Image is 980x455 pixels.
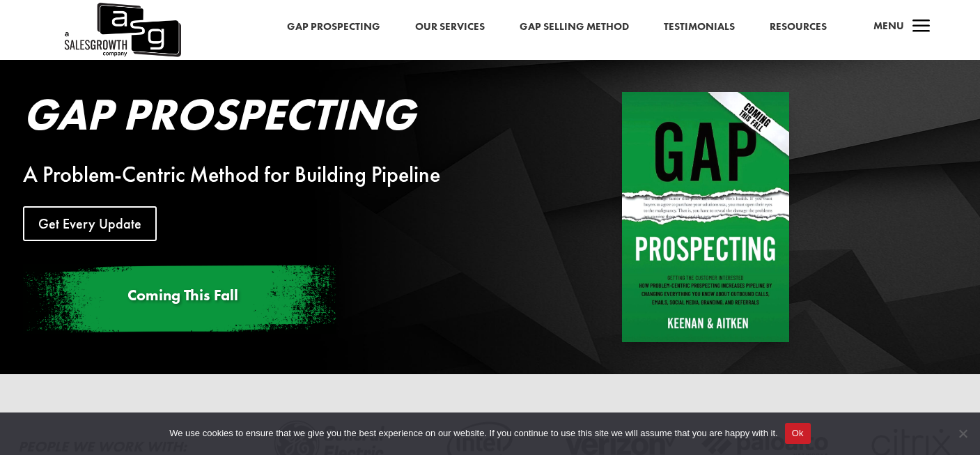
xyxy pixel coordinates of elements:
a: Resources [770,18,827,36]
div: A Problem-Centric Method for Building Pipeline [23,167,506,183]
button: Ok [785,423,811,444]
h2: Gap Prospecting [23,92,506,144]
span: Coming This Fall [127,285,238,305]
span: a [908,13,935,41]
img: Gap Prospecting - Coming This Fall [622,92,789,342]
a: Get Every Update [23,206,157,241]
span: We use cookies to ensure that we give you the best experience on our website. If you continue to ... [169,426,777,440]
a: Our Services [415,18,485,36]
span: No [956,426,970,440]
a: Testimonials [664,18,735,36]
a: Gap Selling Method [520,18,629,36]
span: Menu [873,19,904,33]
a: Gap Prospecting [287,18,380,36]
